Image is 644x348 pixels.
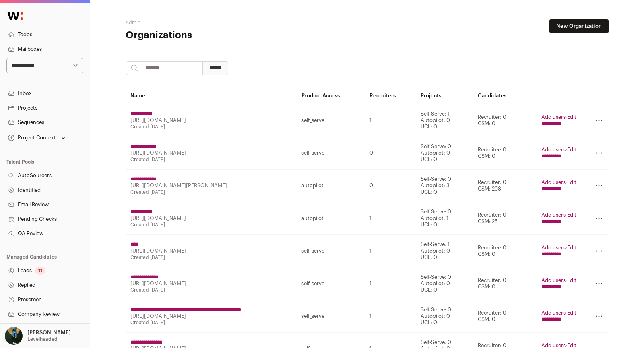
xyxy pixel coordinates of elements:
div: 11 [35,267,45,275]
td: 1 [365,104,416,137]
td: self_serve [297,104,365,137]
td: · [537,104,581,137]
td: · [537,300,581,333]
td: autopilot [297,202,365,235]
a: [URL][DOMAIN_NAME] [130,215,186,221]
a: Edit [567,114,576,120]
a: [URL][DOMAIN_NAME] [130,313,186,319]
p: Levelheaded [27,336,58,342]
div: Created [DATE] [130,319,292,326]
a: Edit [567,180,576,185]
th: Candidates [473,88,537,104]
div: Created [DATE] [130,254,292,261]
a: Edit [567,245,576,250]
td: 1 [365,202,416,235]
td: Self-Serve: 1 Autopilot: 0 UCL: 0 [416,235,473,267]
td: 0 [365,137,416,170]
td: Recruiter: 0 CSM: 298 [473,170,537,202]
td: autopilot [297,170,365,202]
th: Projects [416,88,473,104]
td: Self-Serve: 0 Autopilot: 0 UCL: 0 [416,300,473,333]
a: [URL][DOMAIN_NAME] [130,150,186,155]
td: · [537,170,581,202]
a: Add users [541,180,566,185]
td: 1 [365,300,416,333]
td: Self-Serve: 1 Autopilot: 0 UCL: 0 [416,104,473,137]
div: Created [DATE] [130,124,292,130]
h1: Organizations [126,29,287,42]
td: Recruiter: 0 CSM: 0 [473,104,537,137]
td: Self-Serve: 0 Autopilot: 1 UCL: 0 [416,202,473,235]
div: Created [DATE] [130,189,292,195]
td: Recruiter: 0 CSM: 25 [473,202,537,235]
a: Edit [567,147,576,152]
a: Add users [541,147,566,152]
a: [URL][DOMAIN_NAME] [130,118,186,123]
a: Add users [541,245,566,250]
th: Product Access [297,88,365,104]
a: [URL][DOMAIN_NAME] [130,281,186,286]
td: self_serve [297,137,365,170]
a: Edit [567,212,576,217]
div: Project Context [6,135,56,141]
td: Recruiter: 0 CSM: 0 [473,300,537,333]
a: [URL][DOMAIN_NAME] [130,248,186,253]
a: [URL][DOMAIN_NAME][PERSON_NAME] [130,183,227,188]
img: 12031951-medium_jpg [5,327,23,345]
img: Wellfound [3,8,27,24]
button: Open dropdown [6,132,67,143]
td: self_serve [297,300,365,333]
div: Created [DATE] [130,222,292,228]
button: Open dropdown [3,327,72,345]
div: Created [DATE] [130,156,292,163]
a: Add users [541,310,566,315]
a: Add users [541,278,566,283]
td: 1 [365,235,416,267]
td: · [537,202,581,235]
td: · [537,267,581,300]
td: 0 [365,170,416,202]
th: Name [126,88,297,104]
td: self_serve [297,235,365,267]
td: Recruiter: 0 CSM: 0 [473,137,537,170]
td: Self-Serve: 0 Autopilot: 0 UCL: 0 [416,267,473,300]
div: Created [DATE] [130,287,292,293]
td: 1 [365,267,416,300]
a: Edit [567,278,576,283]
a: Edit [567,343,576,348]
a: Add users [541,343,566,348]
a: Admin [126,20,140,25]
td: Recruiter: 0 CSM: 0 [473,267,537,300]
td: self_serve [297,267,365,300]
a: Add users [541,212,566,217]
td: Recruiter: 0 CSM: 0 [473,235,537,267]
a: New Organization [549,19,609,33]
td: · [537,235,581,267]
td: Self-Serve: 0 Autopilot: 3 UCL: 0 [416,170,473,202]
th: Recruiters [365,88,416,104]
td: · [537,137,581,170]
td: Self-Serve: 0 Autopilot: 0 UCL: 0 [416,137,473,170]
p: [PERSON_NAME] [27,329,71,336]
a: Edit [567,310,576,315]
a: Add users [541,114,566,120]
